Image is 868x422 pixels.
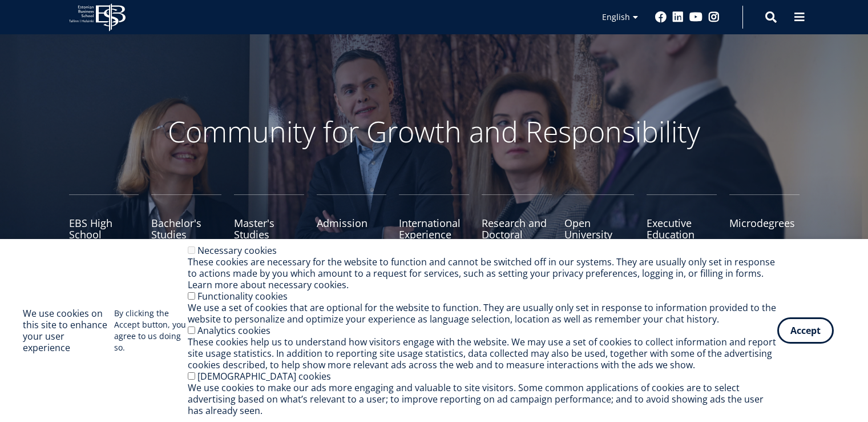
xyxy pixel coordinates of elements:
a: Admission [317,194,387,252]
a: Executive Education [647,194,717,252]
h2: We use cookies on this site to enhance your user experience [23,308,114,353]
div: These cookies help us to understand how visitors engage with the website. We may use a set of coo... [188,336,777,371]
label: Functionality cookies [197,290,288,302]
a: Master's Studies [234,194,304,252]
a: Research and Doctoral Studies [482,194,552,252]
a: International Experience [399,194,469,252]
a: Bachelor's Studies [151,194,221,252]
button: Accept [777,317,834,344]
a: Linkedin [672,11,684,23]
div: These cookies are necessary for the website to function and cannot be switched off in our systems... [188,256,777,290]
label: Necessary cookies [197,244,277,257]
a: EBS High School [69,194,139,252]
p: By clicking the Accept button, you agree to us doing so. [114,308,188,353]
div: We use a set of cookies that are optional for the website to function. They are usually only set ... [188,302,777,325]
a: Facebook [655,11,667,23]
label: [DEMOGRAPHIC_DATA] cookies [197,370,331,383]
a: Instagram [708,11,720,23]
div: We use cookies to make our ads more engaging and valuable to site visitors. Some common applicati... [188,382,777,416]
a: Youtube [689,11,703,23]
a: Open University [564,194,635,252]
a: Microdegrees [729,194,800,252]
label: Analytics cookies [197,324,271,337]
p: Community for Growth and Responsibility [132,114,737,149]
